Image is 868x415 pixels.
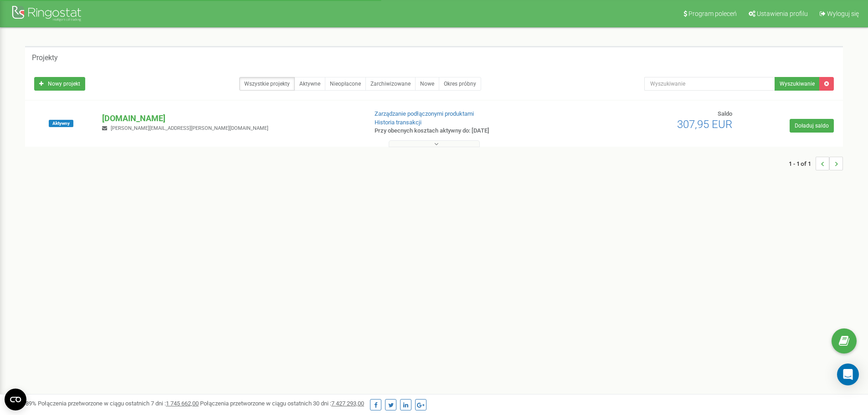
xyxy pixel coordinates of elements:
[677,118,732,131] span: 307,95 EUR
[5,389,26,410] button: Open CMP widget
[757,10,808,17] span: Ustawienia profilu
[789,157,816,170] span: 1 - 1 of 1
[49,120,73,127] span: Aktywny
[32,54,58,62] h5: Projekty
[325,77,366,91] a: Nieopłacone
[718,110,732,117] span: Saldo
[688,10,737,17] span: Program poleceń
[34,77,85,91] a: Nowy projekt
[775,77,820,91] button: Wyszukiwanie
[365,77,416,91] a: Zarchiwizowane
[111,125,268,131] span: [PERSON_NAME][EMAIL_ADDRESS][PERSON_NAME][DOMAIN_NAME]
[102,113,360,124] p: [DOMAIN_NAME]
[644,77,775,91] input: Wyszukiwanie
[331,400,364,407] u: 7 427 293,00
[789,148,843,179] nav: ...
[439,77,481,91] a: Okres próbny
[375,127,564,135] p: Przy obecnych kosztach aktywny do: [DATE]
[200,400,364,407] span: Połączenia przetworzone w ciągu ostatnich 30 dni :
[415,77,439,91] a: Nowe
[837,364,859,385] div: Open Intercom Messenger
[166,400,199,407] u: 1 745 662,00
[239,77,295,91] a: Wszystkie projekty
[790,119,834,133] a: Doładuj saldo
[375,119,421,126] a: Historia transakcji
[294,77,325,91] a: Aktywne
[375,110,474,117] a: Zarządzanie podłączonymi produktami
[38,400,199,407] span: Połączenia przetworzone w ciągu ostatnich 7 dni :
[827,10,859,17] span: Wyloguj się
